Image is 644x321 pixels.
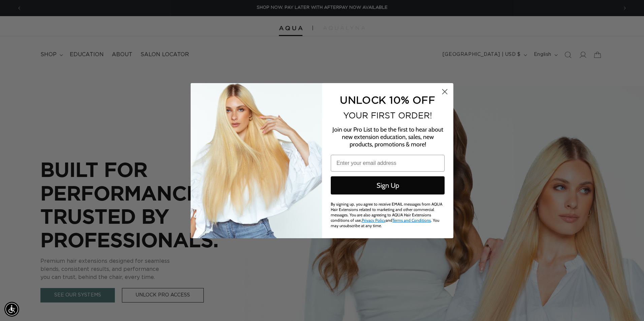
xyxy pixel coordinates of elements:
[610,289,644,321] iframe: Chat Widget
[191,83,322,238] img: daab8b0d-f573-4e8c-a4d0-05ad8d765127.png
[332,126,443,148] span: Join our Pro List to be the first to hear about new extension education, sales, new products, pro...
[343,111,432,120] span: YOUR FIRST ORDER!
[340,94,435,105] span: UNLOCK 10% OFF
[4,302,19,317] div: Accessibility Menu
[331,176,445,194] button: Sign Up
[439,86,451,98] button: Close dialog
[392,218,431,223] a: Terms and Conditions
[331,155,445,172] input: Enter your email address
[362,218,386,223] a: Privacy Policy
[331,202,442,228] span: By signing up, you agree to receive EMAIL messages from AQUA Hair Extensions related to marketing...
